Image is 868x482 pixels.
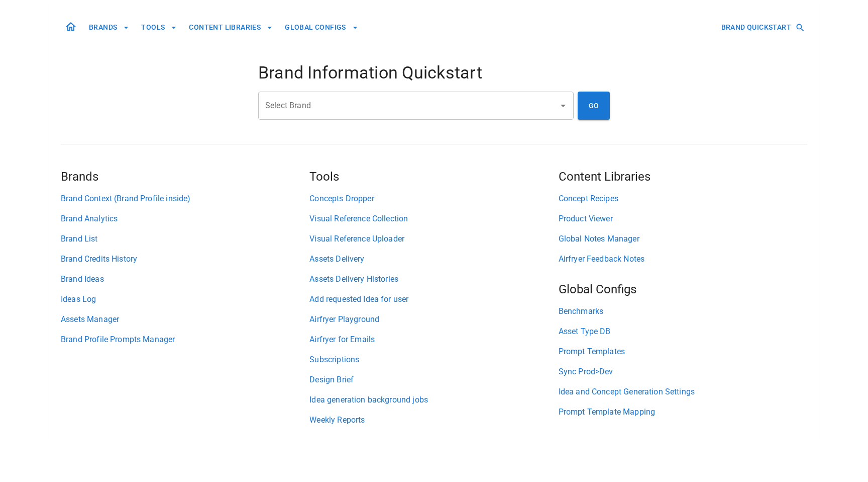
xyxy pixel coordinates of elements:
a: Brand Context (Brand Profile inside) [61,193,309,205]
a: Airfryer Playground [309,313,558,326]
h4: Brand Information Quickstart [258,62,610,84]
h5: Global Configs [559,281,807,297]
h5: Content Libraries [559,169,807,185]
a: Add requested Idea for user [309,293,558,305]
a: Assets Delivery Histories [309,273,558,285]
a: Benchmarks [559,305,807,317]
a: Brand Profile Prompts Manager [61,334,309,346]
button: Open [556,99,570,113]
a: Assets Delivery [309,253,558,265]
button: GO [578,92,610,120]
button: GLOBAL CONFIGS [281,18,362,37]
a: Idea generation background jobs [309,394,558,406]
a: Brand Credits History [61,253,309,265]
a: Prompt Templates [559,346,807,358]
button: BRANDS [85,18,133,37]
h5: Tools [309,169,558,185]
a: Brand Ideas [61,273,309,285]
a: Global Notes Manager [559,233,807,245]
a: Concepts Dropper [309,193,558,205]
a: Product Viewer [559,213,807,225]
a: Concept Recipes [559,193,807,205]
a: Visual Reference Uploader [309,233,558,245]
button: BRAND QUICKSTART [717,18,807,37]
a: Weekly Reports [309,414,558,426]
a: Airfryer for Emails [309,334,558,346]
a: Visual Reference Collection [309,213,558,225]
a: Airfryer Feedback Notes [559,253,807,265]
a: Brand Analytics [61,213,309,225]
h5: Brands [61,169,309,185]
a: Sync Prod>Dev [559,366,807,378]
a: Asset Type DB [559,326,807,338]
button: CONTENT LIBRARIES [185,18,277,37]
a: Brand List [61,233,309,245]
button: TOOLS [137,18,181,37]
a: Prompt Template Mapping [559,406,807,418]
a: Assets Manager [61,313,309,326]
a: Design Brief [309,374,558,386]
a: Idea and Concept Generation Settings [559,386,807,398]
a: Ideas Log [61,293,309,305]
a: Subscriptions [309,354,558,366]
